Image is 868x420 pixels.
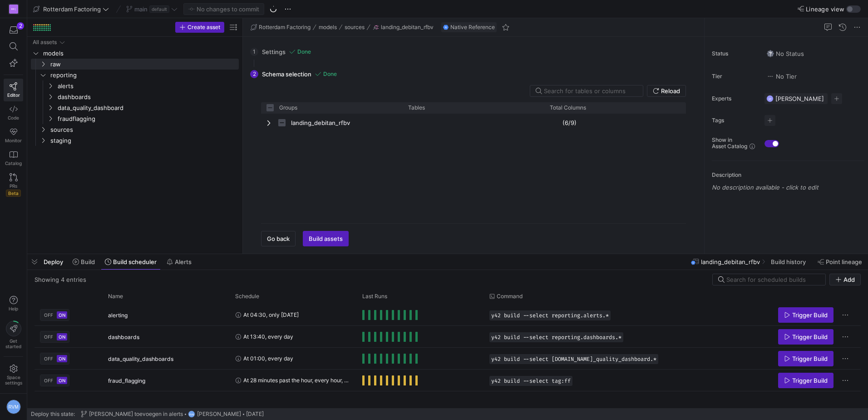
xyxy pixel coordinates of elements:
[108,305,128,326] span: alerting
[31,3,111,15] button: Rotterdam Factoring
[491,312,609,319] span: y42 build --select reporting.alerts.*
[544,87,636,95] input: Search for tables or columns
[35,370,861,391] div: Press SPACE to select this row.
[50,135,237,146] span: staging
[362,293,387,300] span: Last Runs
[712,137,747,150] span: Show in Asset Catalog
[291,114,350,132] span: landing_debitan_rfbv
[5,160,22,166] span: Catalog
[58,103,237,113] span: data_quality_dashboard
[767,73,797,80] span: No Tier
[31,113,239,124] div: Press SPACE to select this row.
[4,170,23,200] a: PRsBeta
[58,81,237,91] span: alerts
[31,37,239,48] div: Press SPACE to select this row.
[4,397,23,416] button: RVM
[6,190,21,197] span: Beta
[562,119,577,126] y42-import-column-renderer: (6/9)
[4,292,23,315] button: Help
[826,258,862,265] span: Point lineage
[778,329,833,345] button: Trigger Build
[8,115,19,120] span: Code
[316,22,339,33] button: models
[4,79,23,101] a: Editor
[491,334,621,340] span: y42 build --select reporting.dashboards.*
[197,411,241,417] span: [PERSON_NAME]
[7,92,20,98] span: Editor
[792,333,828,340] span: Trigger Build
[35,326,861,348] div: Press SPACE to select this row.
[8,306,19,311] span: Help
[31,135,239,146] div: Press SPACE to select this row.
[381,24,434,30] span: landing_debitan_rfbv
[43,5,101,13] span: Rotterdam Factoring
[17,22,24,30] div: 2
[5,375,22,385] span: Space settings
[113,258,157,265] span: Build scheduler
[792,377,828,384] span: Trigger Build
[775,95,824,102] span: [PERSON_NAME]
[101,254,161,270] button: Build scheduler
[792,311,828,319] span: Trigger Build
[767,50,804,57] span: No Status
[188,410,195,418] div: RVM
[246,411,264,417] span: [DATE]
[279,105,297,111] span: Groups
[497,293,523,300] span: Command
[35,348,861,370] div: Press SPACE to select this row.
[319,24,337,30] span: models
[31,70,239,80] div: Press SPACE to select this row.
[9,5,18,14] div: RF(
[58,114,237,124] span: fraudflagging
[108,326,139,348] span: dashboards
[44,378,53,383] span: OFF
[767,50,774,57] img: No status
[50,125,237,135] span: sources
[647,85,686,97] button: Reload
[44,258,63,265] span: Deploy
[59,312,65,318] span: ON
[778,373,833,388] button: Trigger Build
[726,276,820,283] input: Search for scheduled builds
[243,370,351,391] span: At 28 minutes past the hour, every hour, every day
[712,172,864,178] p: Description
[175,258,192,265] span: Alerts
[4,101,23,124] a: Code
[31,124,239,135] div: Press SPACE to select this row.
[5,138,22,143] span: Monitor
[764,48,806,60] button: No statusNo Status
[81,258,95,265] span: Build
[408,105,425,111] span: Tables
[69,254,99,270] button: Build
[5,338,21,349] span: Get started
[766,95,774,102] div: VP
[778,351,833,366] button: Trigger Build
[806,5,844,13] span: Lineage view
[767,73,774,80] img: No tier
[243,326,293,347] span: At 13:40, every day
[108,348,173,370] span: data_quality_dashboards
[44,334,53,340] span: OFF
[491,356,656,362] span: y42 build --select [DOMAIN_NAME]_quality_dashboard.*
[4,360,23,390] a: Spacesettings
[4,124,23,147] a: Monitor
[712,50,757,57] span: Status
[44,312,53,318] span: OFF
[4,317,23,353] button: Getstarted
[175,22,224,33] button: Create asset
[31,80,239,91] div: Press SPACE to select this row.
[843,276,855,283] span: Add
[701,258,760,265] span: landing_debitan_rfbv
[443,25,449,30] img: undefined
[764,70,799,82] button: No tierNo Tier
[829,274,861,285] button: Add
[58,92,237,102] span: dashboards
[35,304,861,326] div: Press SPACE to select this row.
[261,231,296,246] button: Go back
[33,39,57,45] div: All assets
[79,408,266,420] button: [PERSON_NAME] toevoegen in alertsRVM[PERSON_NAME][DATE]
[370,22,436,33] button: landing_debitan_rfbv
[31,411,75,417] span: Deploy this state:
[450,24,495,30] span: Native Reference
[31,91,239,102] div: Press SPACE to select this row.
